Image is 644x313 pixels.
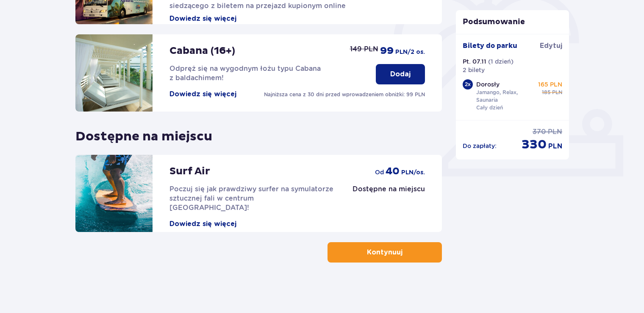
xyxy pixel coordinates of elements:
p: Jamango, Relax, Saunaria [476,89,535,104]
p: ( 1 dzień ) [488,57,514,66]
span: PLN [548,127,562,137]
span: PLN /2 os. [395,48,425,56]
button: Dowiedz się więcej [169,219,236,229]
span: PLN [552,89,562,96]
p: Podsumowanie [456,17,569,27]
p: Pt. 07.11 [463,57,486,66]
img: attraction [75,155,153,232]
span: 40 [386,165,400,178]
p: Kontynuuj [367,248,402,257]
p: Bilety do parku [463,41,517,50]
img: attraction [75,34,153,112]
button: Dodaj [376,64,425,84]
span: od [375,168,384,176]
span: 99 [380,45,394,57]
p: 2 bilety [463,66,485,74]
span: 370 [533,127,546,137]
p: Dostępne na miejscu [353,184,425,194]
p: Cały dzień [476,104,503,112]
span: PLN [548,142,562,151]
p: Dodaj [390,70,411,79]
button: Dowiedz się więcej [169,14,236,23]
p: Najniższa cena z 30 dni przed wprowadzeniem obniżki: 99 PLN [264,91,425,98]
div: 2 x [463,79,473,89]
p: Cabana (16+) [169,45,235,57]
span: 185 [542,89,550,96]
p: Dostępne na miejscu [75,122,212,145]
p: 149 PLN [350,45,378,54]
span: PLN /os. [401,168,425,177]
p: Dorosły [476,80,500,89]
span: 330 [522,137,547,153]
button: Dowiedz się więcej [169,89,236,99]
button: Kontynuuj [328,242,442,263]
p: Do zapłaty : [463,142,497,150]
span: Poczuj się jak prawdziwy surfer na symulatorze sztucznej fali w centrum [GEOGRAPHIC_DATA]! [169,185,333,212]
p: Surf Air [169,165,210,178]
span: Odpręż się na wygodnym łożu typu Cabana z baldachimem! [169,64,321,82]
p: 165 PLN [538,80,562,89]
span: Edytuj [540,41,562,50]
